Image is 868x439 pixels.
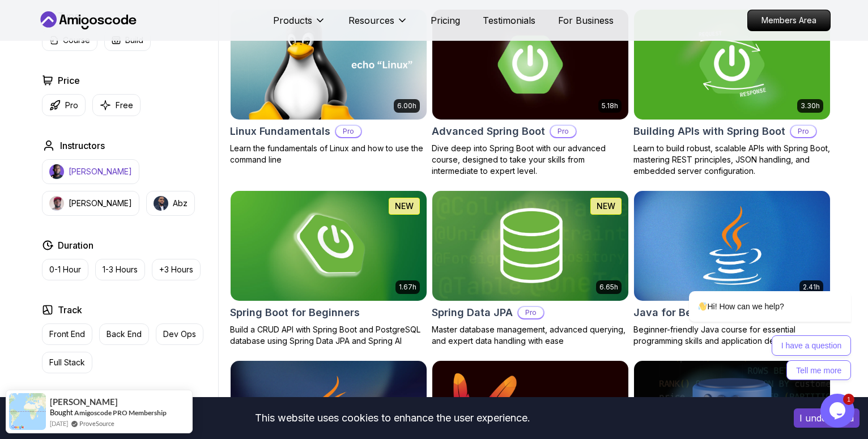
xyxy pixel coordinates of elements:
button: Accept cookies [794,408,860,428]
h2: Advanced Spring Boot [432,123,545,139]
p: Full Stack [49,357,85,368]
p: 6.65h [599,283,618,292]
p: Back End [107,329,142,340]
button: Free [92,94,141,116]
h2: Price [58,74,80,87]
p: Abz [173,198,188,209]
div: This website uses cookies to enhance the user experience. [8,406,777,431]
img: Spring Boot for Beginners card [231,191,427,301]
p: Front End [49,329,85,340]
img: Spring Data JPA card [432,191,628,301]
img: Java for Beginners card [634,191,830,301]
h2: Track [58,303,82,317]
a: Spring Data JPA card6.65hNEWSpring Data JPAProMaster database management, advanced querying, and ... [432,190,629,347]
a: Advanced Spring Boot card5.18hAdvanced Spring BootProDive deep into Spring Boot with our advanced... [432,9,629,177]
p: 1-3 Hours [103,264,138,275]
h2: Instructors [60,139,105,152]
button: instructor img[PERSON_NAME] [42,191,139,216]
p: Pro [791,126,816,137]
button: Resources [348,14,408,36]
p: Products [273,14,312,27]
a: Amigoscode PRO Membership [74,408,167,417]
p: Resources [348,14,394,27]
p: NEW [395,201,414,212]
span: [DATE] [50,419,68,428]
button: Products [273,14,326,36]
button: 1-3 Hours [95,259,145,280]
a: For Business [558,14,614,27]
p: NEW [597,201,615,212]
img: Advanced Spring Boot card [432,10,628,120]
a: Java for Beginners card2.41hJava for BeginnersBeginner-friendly Java course for essential program... [633,190,831,347]
p: 3.30h [801,101,820,110]
p: 6.00h [397,101,416,110]
button: 0-1 Hour [42,259,88,280]
a: Building APIs with Spring Boot card3.30hBuilding APIs with Spring BootProLearn to build robust, s... [633,9,831,177]
iframe: chat widget [820,394,857,428]
p: [PERSON_NAME] [69,166,132,177]
button: Back End [99,323,149,345]
img: instructor img [154,196,168,211]
p: [PERSON_NAME] [69,198,132,209]
img: Linux Fundamentals card [231,10,427,120]
p: Pro [336,126,361,137]
button: instructor imgAbz [146,191,195,216]
p: +3 Hours [159,264,193,275]
p: 0-1 Hour [49,264,81,275]
h2: Linux Fundamentals [230,123,330,139]
h2: Building APIs with Spring Boot [633,123,785,139]
p: Pro [65,100,78,111]
p: Build a CRUD API with Spring Boot and PostgreSQL database using Spring Data JPA and Spring AI [230,324,427,347]
img: instructor img [49,196,64,211]
img: Building APIs with Spring Boot card [634,10,830,120]
button: instructor img[PERSON_NAME] [42,159,139,184]
a: Spring Boot for Beginners card1.67hNEWSpring Boot for BeginnersBuild a CRUD API with Spring Boot ... [230,190,427,347]
img: instructor img [49,164,64,179]
a: Testimonials [483,14,535,27]
a: Pricing [431,14,460,27]
button: +3 Hours [152,259,201,280]
p: Dev Ops [163,329,196,340]
p: 5.18h [602,101,618,110]
a: ProveSource [79,419,114,428]
button: Front End [42,323,92,345]
h2: Spring Data JPA [432,305,513,321]
p: Members Area [748,10,830,31]
p: Learn to build robust, scalable APIs with Spring Boot, mastering REST principles, JSON handling, ... [633,143,831,177]
img: provesource social proof notification image [9,393,46,430]
button: Full Stack [42,352,92,373]
p: Pro [551,126,576,137]
span: [PERSON_NAME] [50,397,118,407]
p: 1.67h [399,283,416,292]
h2: Spring Boot for Beginners [230,305,360,321]
p: Beginner-friendly Java course for essential programming skills and application development [633,324,831,347]
h2: Java for Beginners [633,305,730,321]
p: Master database management, advanced querying, and expert data handling with ease [432,324,629,347]
p: Pro [518,307,543,318]
span: Bought [50,408,73,417]
p: Learn the fundamentals of Linux and how to use the command line [230,143,427,165]
button: Pro [42,94,86,116]
p: Free [116,100,133,111]
button: Dev Ops [156,323,203,345]
h2: Duration [58,238,93,252]
iframe: chat widget [653,189,857,388]
p: Dive deep into Spring Boot with our advanced course, designed to take your skills from intermedia... [432,143,629,177]
a: Linux Fundamentals card6.00hLinux FundamentalsProLearn the fundamentals of Linux and how to use t... [230,9,427,165]
a: Members Area [747,10,831,31]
